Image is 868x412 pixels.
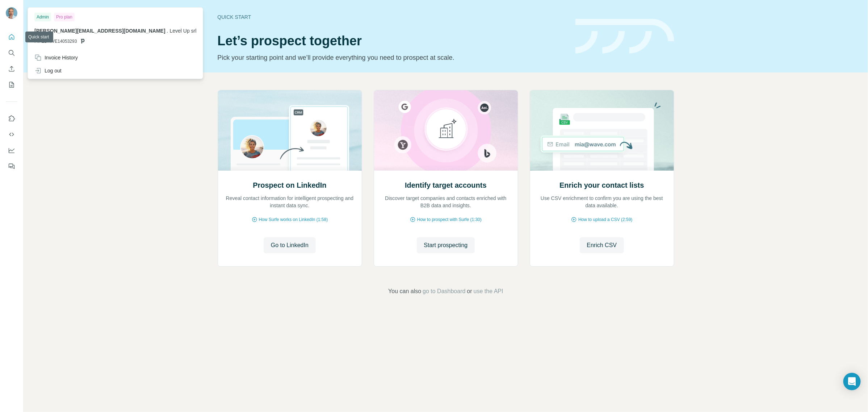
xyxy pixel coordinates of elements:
button: Dashboard [6,144,17,157]
span: Level Up srl [170,28,197,34]
div: Open Intercom Messenger [843,373,861,390]
img: banner [575,19,674,54]
button: Enrich CSV [6,62,17,75]
div: Admin [34,13,51,21]
span: Enrich CSV [587,241,617,250]
span: [PERSON_NAME][EMAIL_ADDRESS][DOMAIN_NAME] [34,28,165,34]
button: Start prospecting [417,237,475,253]
span: PIPEDRIVE14053293 [34,38,77,45]
div: Invoice History [34,54,78,61]
h2: Prospect on LinkedIn [253,180,326,190]
h2: Identify target accounts [405,180,487,190]
button: use the API [474,287,503,296]
div: Quick start [218,13,567,21]
img: Avatar [6,7,17,19]
button: Feedback [6,160,17,173]
button: Quick start [6,30,17,43]
button: Use Surfe on LinkedIn [6,112,17,125]
p: Pick your starting point and we’ll provide everything you need to prospect at scale. [218,53,567,63]
span: . [167,28,168,34]
button: Search [6,46,17,59]
img: Prospect on LinkedIn [218,90,362,171]
button: Go to LinkedIn [264,237,316,253]
span: How to prospect with Surfe (1:30) [417,216,482,223]
span: How to upload a CSV (2:59) [578,216,632,223]
div: Log out [34,67,62,74]
p: Reveal contact information for intelligent prospecting and instant data sync. [225,195,355,209]
span: Start prospecting [424,241,468,250]
span: or [467,287,472,296]
p: Discover target companies and contacts enriched with B2B data and insights. [381,195,511,209]
div: Pro plan [54,13,75,21]
button: Use Surfe API [6,128,17,141]
span: You can also [388,287,421,296]
button: Enrich CSV [580,237,624,253]
span: Go to LinkedIn [271,241,309,250]
h1: Let’s prospect together [218,34,567,48]
p: Use CSV enrichment to confirm you are using the best data available. [537,195,667,209]
span: How Surfe works on LinkedIn (1:58) [259,216,328,223]
h2: Enrich your contact lists [559,180,644,190]
button: go to Dashboard [423,287,465,296]
button: My lists [6,78,17,91]
img: Enrich your contact lists [530,90,674,171]
img: Identify target accounts [374,90,518,171]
